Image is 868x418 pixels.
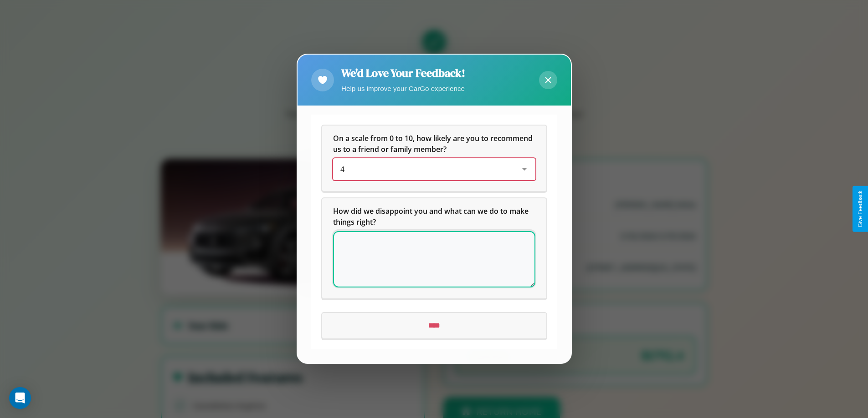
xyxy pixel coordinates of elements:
div: On a scale from 0 to 10, how likely are you to recommend us to a friend or family member? [322,126,546,191]
div: On a scale from 0 to 10, how likely are you to recommend us to a friend or family member? [333,159,535,181]
span: On a scale from 0 to 10, how likely are you to recommend us to a friend or family member? [333,134,534,155]
div: Give Feedback [857,191,863,227]
p: Help us improve your CarGo experience [341,82,465,95]
div: Open Intercom Messenger [9,387,31,409]
span: 4 [340,165,344,175]
span: How did we disappoint you and what can we do to make things right? [333,206,530,227]
h5: On a scale from 0 to 10, how likely are you to recommend us to a friend or family member? [333,133,535,155]
h2: We'd Love Your Feedback! [341,65,465,81]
